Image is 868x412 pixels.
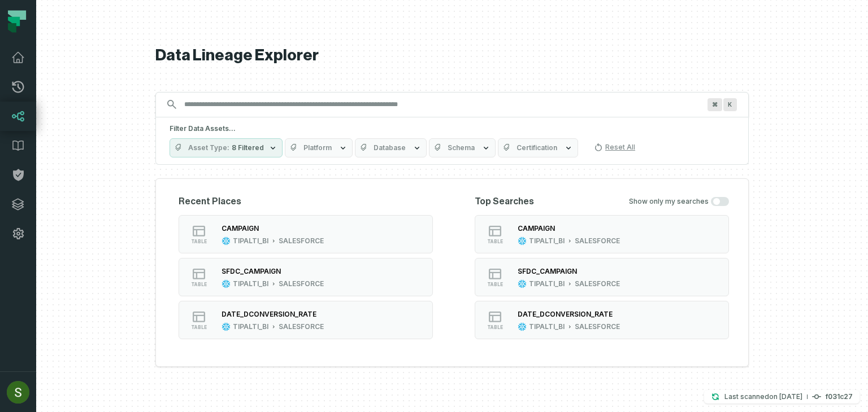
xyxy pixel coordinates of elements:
[155,46,749,65] h1: Data Lineage Explorer
[7,381,29,404] img: avatar of Sandro Piolia
[769,392,802,401] relative-time: Jan 1, 2025, 8:56 PM GMT+4
[704,390,860,404] button: Last scanned[DATE] 8:56:27 PMf031c27
[724,391,802,402] p: Last scanned
[723,98,737,111] span: Press ⌘ + K to focus the search bar
[826,393,853,400] h4: f031c27
[708,98,722,111] span: Press ⌘ + K to focus the search bar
